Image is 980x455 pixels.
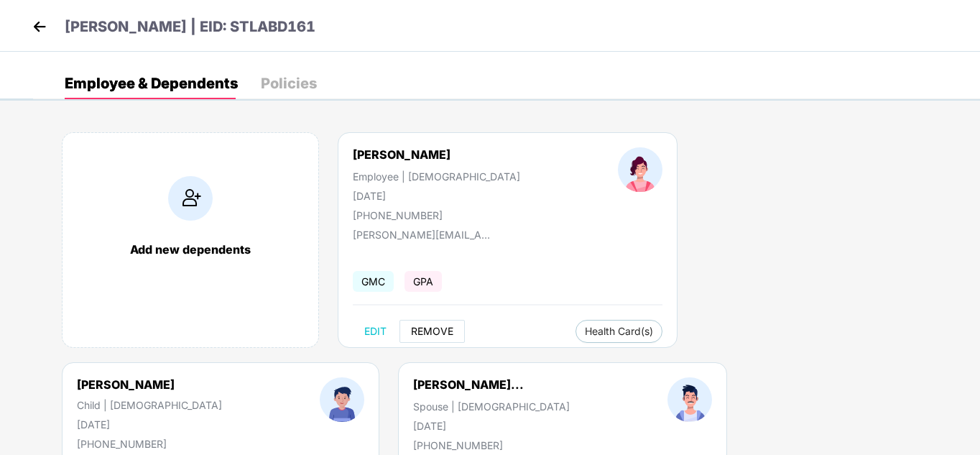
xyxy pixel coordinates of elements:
p: [PERSON_NAME] | EID: STLABD161 [65,16,315,38]
span: GMC [353,271,394,292]
div: [PERSON_NAME]... [413,377,524,392]
button: REMOVE [399,320,465,343]
div: [PHONE_NUMBER] [77,438,222,450]
span: REMOVE [411,326,453,337]
div: [DATE] [413,420,570,432]
img: profileImage [320,377,364,422]
button: EDIT [353,320,398,343]
div: Add new dependents [77,242,304,257]
div: Employee | [DEMOGRAPHIC_DATA] [353,170,520,183]
img: profileImage [618,147,662,192]
img: back [29,16,50,37]
div: Child | [DEMOGRAPHIC_DATA] [77,399,222,411]
div: [PHONE_NUMBER] [353,209,520,221]
img: addIcon [168,176,213,221]
div: [PHONE_NUMBER] [413,439,570,451]
button: Health Card(s) [575,320,662,343]
div: Spouse | [DEMOGRAPHIC_DATA] [413,400,570,413]
div: [PERSON_NAME][EMAIL_ADDRESS][DOMAIN_NAME] [353,229,496,241]
div: [PERSON_NAME] [77,377,222,392]
span: EDIT [364,326,387,337]
div: Policies [261,76,317,91]
span: Health Card(s) [585,328,653,335]
div: [DATE] [353,190,520,202]
div: [DATE] [77,418,222,431]
span: GPA [405,271,442,292]
img: profileImage [667,377,712,422]
div: [PERSON_NAME] [353,147,450,162]
div: Employee & Dependents [65,76,238,91]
